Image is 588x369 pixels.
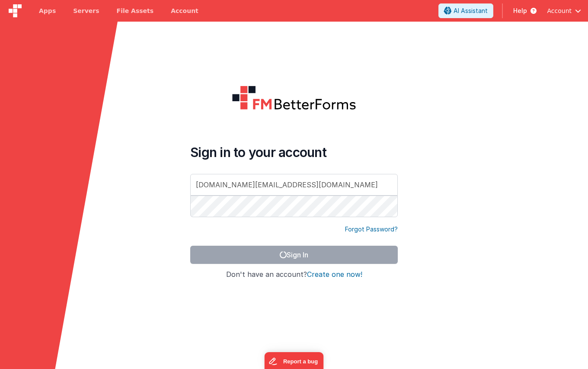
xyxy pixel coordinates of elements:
[73,6,99,15] span: Servers
[547,6,572,15] span: Account
[345,225,398,234] a: Forgot Password?
[547,6,581,15] button: Account
[438,3,493,18] button: AI Assistant
[190,271,398,279] h4: Don't have an account?
[513,6,527,15] span: Help
[39,6,56,15] span: Apps
[454,6,488,15] span: AI Assistant
[190,174,398,196] input: Email Address
[117,6,154,15] span: File Assets
[190,246,398,264] button: Sign In
[190,144,398,160] h4: Sign in to your account
[307,271,362,279] button: Create one now!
